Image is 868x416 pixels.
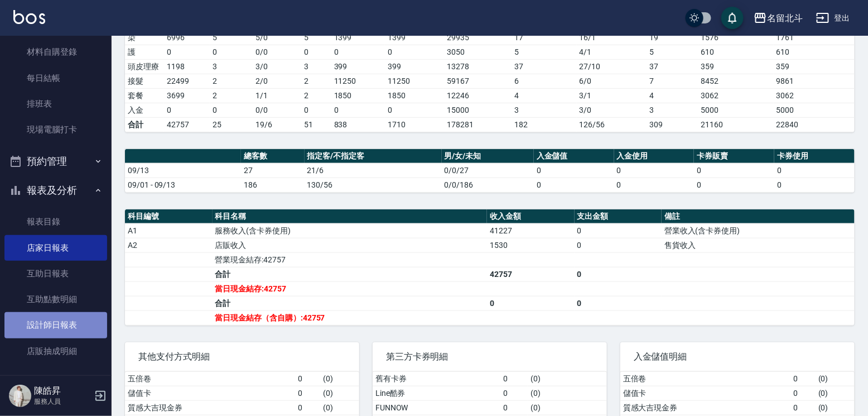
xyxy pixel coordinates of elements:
th: 收入金額 [487,209,575,224]
td: 五倍卷 [620,372,790,386]
table: a dense table [125,209,855,326]
td: 3050 [444,45,512,59]
th: 男/女/未知 [442,149,534,164]
td: 22499 [164,74,210,88]
td: 0 [774,178,855,192]
td: 0 [575,223,662,238]
td: 1710 [385,117,444,132]
td: 41227 [487,223,575,238]
td: 6996 [164,30,210,45]
td: 0 [774,163,855,178]
td: 1399 [385,30,444,45]
td: 營業收入(含卡券使用) [662,223,855,238]
td: 0 [575,296,662,310]
td: A1 [125,223,213,238]
td: 儲值卡 [620,386,790,400]
td: 59167 [444,74,512,88]
td: ( 0 ) [320,400,359,415]
td: 37 [512,59,577,74]
td: 610 [774,45,855,59]
td: 399 [331,59,385,74]
td: 0 [164,45,210,59]
td: 入金 [125,103,164,117]
td: 0 [210,45,253,59]
td: 6 / 0 [577,74,647,88]
td: 3062 [698,88,774,103]
div: 名留北斗 [767,11,803,25]
a: 排班表 [4,91,107,117]
td: 染 [125,30,164,45]
td: FUNNOW [373,400,500,415]
td: 合計 [213,296,488,310]
td: 3 / 0 [577,103,647,117]
p: 服務人員 [34,396,91,407]
td: 0 [694,163,774,178]
td: 1 / 1 [253,88,302,103]
td: 0 [331,103,385,117]
th: 備註 [662,209,855,224]
td: 8452 [698,74,774,88]
td: 0 [790,400,816,415]
td: ( 0 ) [528,386,607,400]
td: 舊有卡券 [373,372,500,386]
button: 客戶管理 [4,369,107,398]
td: 0/0/186 [442,178,534,192]
td: 27 / 10 [577,59,647,74]
img: Logo [13,10,45,24]
th: 入金使用 [614,149,695,164]
td: 130/56 [305,178,442,192]
td: 16 / 1 [577,30,647,45]
td: 6 [512,74,577,88]
td: 3 [512,103,577,117]
td: 套餐 [125,88,164,103]
td: A2 [125,238,213,252]
a: 每日結帳 [4,65,107,91]
th: 卡券使用 [774,149,855,164]
a: 互助點數明細 [4,286,107,312]
td: 0 [295,372,320,386]
td: 11250 [385,74,444,88]
td: ( 0 ) [528,400,607,415]
td: 0 [164,103,210,117]
td: 21160 [698,117,774,132]
td: 2 [210,88,253,103]
th: 科目名稱 [213,209,488,224]
th: 指定客/不指定客 [305,149,442,164]
td: 2 [301,88,331,103]
td: 359 [698,59,774,74]
a: 店販抽成明細 [4,338,107,364]
td: 29935 [444,30,512,45]
td: 0 [500,386,528,400]
td: 1399 [331,30,385,45]
td: 13278 [444,59,512,74]
td: 5000 [774,103,855,117]
button: 登出 [812,8,855,28]
td: 0/0/27 [442,163,534,178]
td: 頭皮理療 [125,59,164,74]
th: 卡券販賣 [694,149,774,164]
a: 現場電腦打卡 [4,117,107,142]
th: 科目編號 [125,209,213,224]
td: 0 [534,178,614,192]
td: 0 [790,386,816,400]
td: 0 [614,163,695,178]
td: 0 [534,163,614,178]
td: 11250 [331,74,385,88]
td: 0 [331,45,385,59]
td: Line酷券 [373,386,500,400]
td: 0 [614,178,695,192]
td: 1198 [164,59,210,74]
td: 0 [575,238,662,252]
td: 0 [694,178,774,192]
td: 1850 [331,88,385,103]
td: 0 [295,400,320,415]
td: 3 / 0 [253,59,302,74]
span: 入金儲值明細 [634,351,841,362]
td: 0 [500,372,528,386]
h5: 陳皓昇 [34,385,91,396]
button: 名留北斗 [749,7,807,30]
td: 9861 [774,74,855,88]
td: 護 [125,45,164,59]
td: 37 [647,59,698,74]
td: 合計 [125,117,164,132]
